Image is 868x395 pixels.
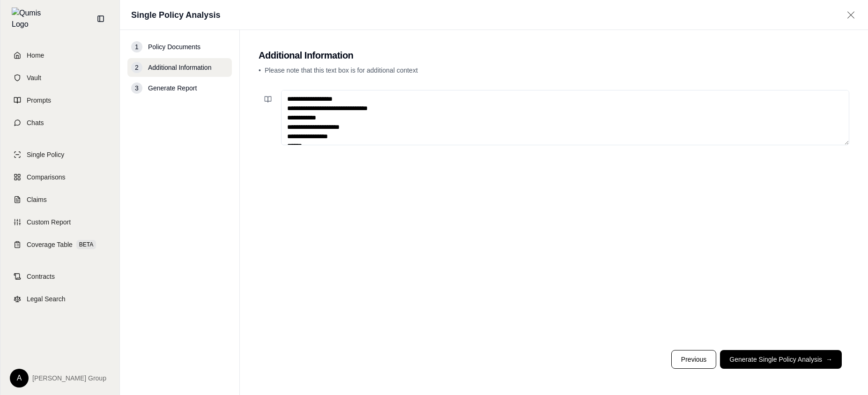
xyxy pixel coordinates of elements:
[131,62,142,73] div: 2
[27,150,64,159] span: Single Policy
[27,272,55,281] span: Contracts
[148,42,200,52] span: Policy Documents
[131,82,142,94] div: 3
[27,51,44,60] span: Home
[27,172,65,182] span: Comparisons
[27,217,71,227] span: Custom Report
[131,41,142,52] div: 1
[265,67,418,74] span: Please note that this text box is for additional context
[6,167,114,187] a: Comparisons
[10,369,29,388] div: A
[826,355,832,364] span: →
[12,7,47,30] img: Qumis Logo
[720,350,842,369] button: Generate Single Policy Analysis→
[27,96,51,105] span: Prompts
[27,195,47,204] span: Claims
[131,8,220,22] h1: Single Policy Analysis
[259,67,261,74] span: •
[76,240,96,249] span: BETA
[93,11,108,26] button: Collapse sidebar
[27,294,66,304] span: Legal Search
[6,289,114,309] a: Legal Search
[6,90,114,111] a: Prompts
[148,63,211,72] span: Additional Information
[6,144,114,165] a: Single Policy
[259,49,849,62] h2: Additional Information
[27,73,41,82] span: Vault
[6,112,114,133] a: Chats
[6,67,114,88] a: Vault
[32,373,106,383] span: [PERSON_NAME] Group
[6,189,114,210] a: Claims
[148,83,197,93] span: Generate Report
[6,266,114,287] a: Contracts
[6,234,114,255] a: Coverage TableBETA
[27,240,73,249] span: Coverage Table
[6,212,114,232] a: Custom Report
[27,118,44,127] span: Chats
[6,45,114,66] a: Home
[671,350,716,369] button: Previous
